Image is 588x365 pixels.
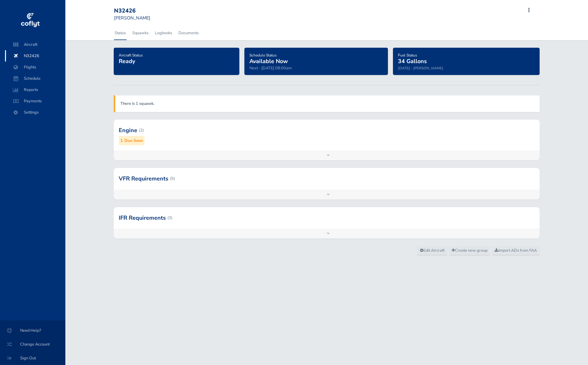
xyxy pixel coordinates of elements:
[8,325,58,336] span: Need Help?
[495,248,537,253] span: Import ADs from FAA
[420,248,444,253] span: Edit Aircraft
[249,65,292,71] span: Next - [DATE] 08:00am
[398,53,417,58] span: Fuel Status
[417,246,447,255] a: Edit Aircraft
[178,26,199,40] a: Documents
[249,57,288,65] span: Available Now
[119,53,143,58] span: Aircraft Status
[11,62,59,73] span: Flights
[8,339,58,350] span: Change Account
[11,50,59,62] span: N32426
[492,246,540,255] a: Import ADs from FAA
[120,101,155,106] a: There is 1 squawk.
[249,51,288,65] a: Schedule StatusAvailable Now
[449,246,490,255] a: Create new group
[8,352,58,364] span: Sign Out
[11,95,59,107] span: Payments
[452,248,487,253] span: Create new group
[119,57,135,65] span: Ready
[20,11,41,30] img: coflyt logo
[11,39,59,50] span: Aircraft
[11,84,59,95] span: Reports
[11,107,59,118] span: Settings
[398,66,443,71] small: [DATE] - [PERSON_NAME]
[114,8,159,14] div: N32426
[114,26,127,40] a: Status
[132,26,149,40] a: Squawks
[11,73,59,84] span: Schedule
[249,53,277,58] span: Schedule Status
[398,57,427,65] span: 34 Gallons
[114,15,150,21] small: [PERSON_NAME]
[154,26,173,40] a: Logbooks
[124,137,143,144] small: Due Soon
